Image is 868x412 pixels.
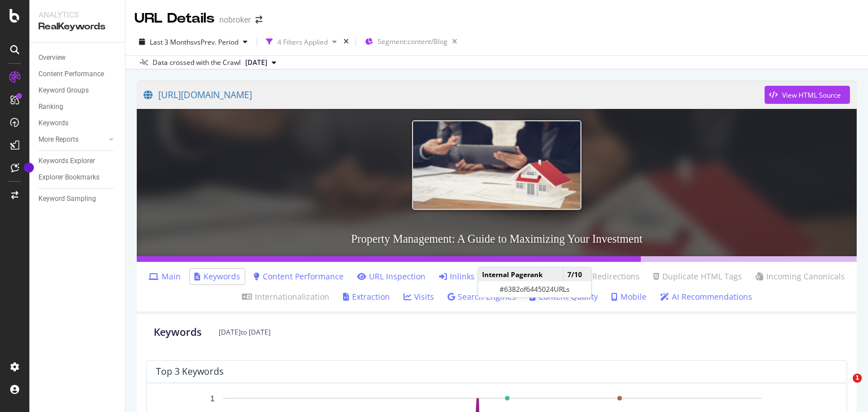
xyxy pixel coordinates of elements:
div: Tooltip anchor [24,163,34,173]
div: nobroker [219,14,251,25]
div: top 3 keywords [156,366,224,377]
a: Incoming Redirections [544,271,640,282]
span: Last 3 Months [150,37,194,47]
span: 1 [853,374,862,383]
div: Explorer Bookmarks [38,172,99,183]
a: Keywords [194,271,240,282]
a: URL Inspection [357,271,426,282]
div: Content Performance [38,68,104,80]
a: Keyword Sampling [38,193,117,205]
span: vs Prev. Period [194,37,238,47]
div: Keyword Groups [38,85,89,97]
div: times [341,36,351,47]
div: Overview [38,52,66,64]
button: Last 3 MonthsvsPrev. Period [134,33,252,51]
a: Ranking [38,101,117,113]
button: Segment:content/Blog [361,33,462,51]
a: Content Quality [530,291,598,303]
a: Content Performance [38,68,117,80]
a: Duplicate HTML Tags [653,271,742,282]
a: Visits [403,291,434,303]
a: Main [149,271,181,282]
span: Segment: content/Blog [377,37,448,46]
a: [URL][DOMAIN_NAME] [144,81,765,109]
a: Incoming Canonicals [756,271,845,282]
div: RealKeywords [38,20,116,33]
a: Internationalization [242,291,329,303]
td: 7/10 [563,268,591,282]
a: Mobile [611,291,646,303]
button: View HTML Source [765,86,850,104]
span: 2025 Aug. 4th [245,58,267,68]
div: Ranking [38,101,63,113]
div: 4 Filters Applied [277,37,328,47]
div: [DATE] to [DATE] [219,327,271,337]
div: Keyword Sampling [38,193,96,205]
div: More Reports [38,134,79,146]
div: Data crossed with the Crawl [153,58,241,68]
a: Search Engines [448,291,516,303]
a: Overview [38,52,117,64]
text: 1 [210,393,215,403]
div: Keywords Explorer [38,155,95,167]
button: 4 Filters Applied [262,33,341,51]
a: More Reports [38,134,106,146]
img: Property Management: A Guide to Maximizing Your Investment [412,120,581,210]
a: Content Performance [254,271,344,282]
a: Inlinks [439,271,475,282]
div: # 6382 of 6445024 URLs [478,282,591,297]
a: AI Recommendations [660,291,752,303]
a: Explorer Bookmarks [38,172,117,183]
a: Keywords [38,117,117,129]
div: Keywords [38,117,68,129]
div: Keywords [154,325,202,340]
button: [DATE] [241,56,281,69]
iframe: Intercom live chat [830,374,857,401]
h3: Property Management: A Guide to Maximizing Your Investment [137,221,857,256]
td: Internal Pagerank [478,268,563,282]
div: URL Details [134,9,215,28]
div: Analytics [38,9,116,20]
div: arrow-right-arrow-left [255,16,262,24]
a: Keyword Groups [38,85,117,97]
div: View HTML Source [782,90,841,100]
a: Extraction [343,291,390,303]
a: Keywords Explorer [38,155,117,167]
